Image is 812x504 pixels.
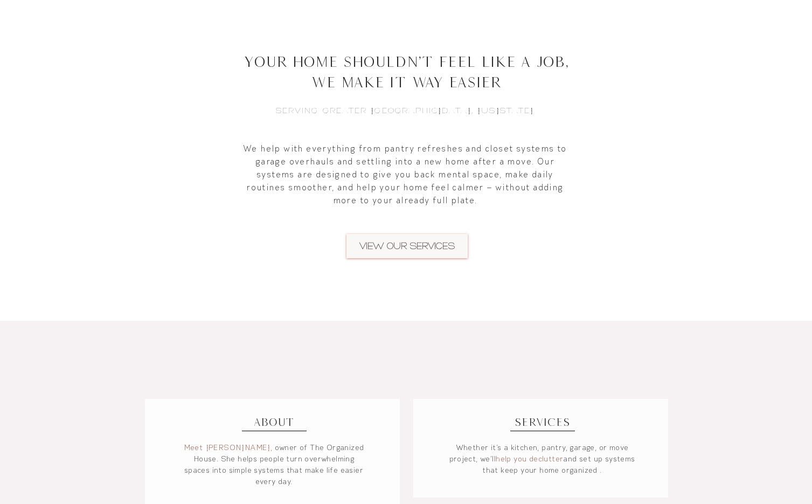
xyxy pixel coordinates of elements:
span: SERVICES [515,416,570,428]
span: We help with everything from pantry refreshes and closet systems to garage overhauls and settling... [244,143,567,205]
span: VIEW OUR SERVICES [359,239,455,252]
h2: Your Home Shouldn't Feel Like A Job, We Make It Way EasieR [233,52,579,93]
a: Whether it’s a kitchen, pantry, garage, or move project, we’ll [450,443,629,464]
a: SERVICES [510,412,575,431]
h6: SERVING GREATER [GEOGRAPHIC_DATA], [US_STATE] [238,105,572,116]
a: ABOUT [242,412,307,431]
a: VIEW OUR SERVICES [346,234,468,258]
span: ABOUT [254,416,294,428]
a: help you declutter [496,454,564,464]
a: Meet [PERSON_NAME], [184,443,273,452]
span: owner of The Organized House. She helps people turn overwhelming spaces into simple systems that ... [185,443,365,486]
